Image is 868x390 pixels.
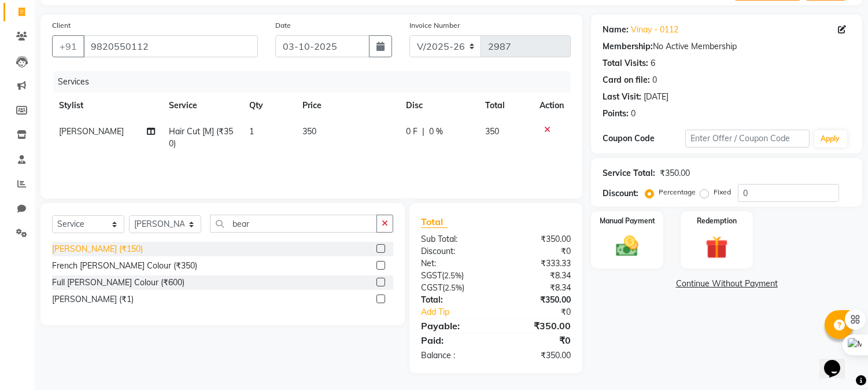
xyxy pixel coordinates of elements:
[603,187,638,200] div: Discount:
[5,5,169,15] div: Outline
[659,187,696,197] label: Percentage
[445,283,462,292] span: 2.5%
[412,282,496,294] div: ( )
[486,126,500,137] span: 350
[162,93,243,119] th: Service
[631,108,636,120] div: 0
[496,257,580,270] div: ₹333.33
[609,233,645,259] img: _cash.svg
[496,319,580,333] div: ₹350.00
[429,126,443,138] span: 0 %
[603,74,650,86] div: Card on file:
[52,93,162,119] th: Stylist
[210,215,377,233] input: Search or Scan
[59,126,124,137] span: [PERSON_NAME]
[412,257,496,270] div: Net:
[406,126,418,138] span: 0 F
[412,270,496,282] div: ( )
[17,15,62,25] a: Back to Top
[496,349,580,362] div: ₹350.00
[533,93,571,119] th: Action
[819,344,856,378] iframe: chat widget
[275,20,291,31] label: Date
[53,71,579,93] div: Services
[631,24,678,36] a: Vinay - 0112
[422,126,424,138] span: |
[421,282,442,293] span: CGST
[412,245,496,257] div: Discount:
[651,57,655,69] div: 6
[479,93,533,119] th: Total
[421,216,448,228] span: Total
[421,270,442,281] span: SGST
[83,35,258,57] input: Search by Name/Mobile/Email/Code
[660,167,690,179] div: ₹350.00
[603,91,641,103] div: Last Visit:
[412,333,496,347] div: Paid:
[496,233,580,245] div: ₹350.00
[496,294,580,306] div: ₹350.00
[296,93,399,119] th: Price
[412,233,496,245] div: Sub Total:
[496,245,580,257] div: ₹0
[412,306,510,318] a: Add Tip
[603,133,685,145] div: Coupon Code
[496,282,580,294] div: ₹8.34
[52,293,134,306] div: [PERSON_NAME] (₹1)
[603,167,655,179] div: Service Total:
[714,187,731,197] label: Fixed
[52,243,143,255] div: [PERSON_NAME] (₹150)
[412,294,496,306] div: Total:
[699,233,735,262] img: _gift.svg
[14,80,32,90] span: 16 px
[52,260,197,272] div: French [PERSON_NAME] Colour (₹350)
[5,36,169,49] h3: Style
[496,270,580,282] div: ₹8.34
[593,278,860,290] a: Continue Without Payment
[600,216,655,226] label: Manual Payment
[249,126,254,137] span: 1
[603,41,653,53] div: Membership:
[52,35,84,57] button: +91
[697,216,737,226] label: Redemption
[399,93,478,119] th: Disc
[169,126,234,149] span: Hair Cut [M] (₹350)
[685,130,809,148] input: Enter Offer / Coupon Code
[496,333,580,347] div: ₹0
[242,93,296,119] th: Qty
[644,91,668,103] div: [DATE]
[510,306,580,318] div: ₹0
[603,41,851,53] div: No Active Membership
[603,57,648,69] div: Total Visits:
[412,349,496,362] div: Balance :
[603,24,629,36] div: Name:
[409,20,460,31] label: Invoice Number
[603,108,629,120] div: Points:
[412,319,496,333] div: Payable:
[52,20,71,31] label: Client
[444,271,461,280] span: 2.5%
[652,74,657,86] div: 0
[814,130,847,148] button: Apply
[52,277,184,289] div: Full [PERSON_NAME] Colour (₹600)
[302,126,316,137] span: 350
[5,70,40,80] label: Font Size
